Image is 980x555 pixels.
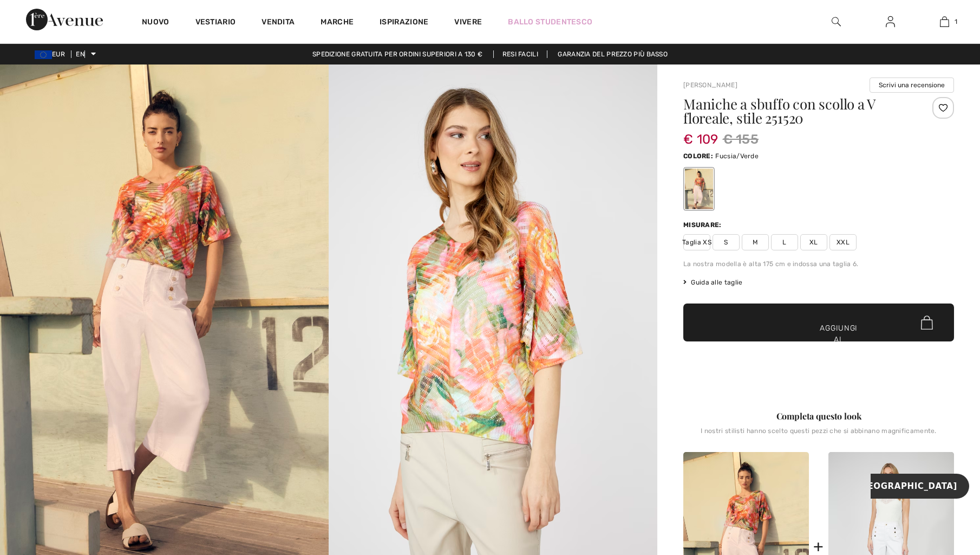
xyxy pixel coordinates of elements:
font: Maniche a sbuffo con scollo a V floreale, stile 251520 [683,94,875,127]
font: Vestiario [195,17,236,27]
font: Marche [321,17,354,27]
a: Marche [321,17,354,29]
font: Fucsia/Verde [715,152,759,160]
font: € 155 [723,132,759,147]
font: XXL [837,238,850,246]
font: I nostri stilisti hanno scelto questi pezzi che si abbinano magnificamente. [701,427,937,435]
font: Vendita [262,17,295,27]
font: Colore: [683,152,713,160]
font: EUR [52,50,65,58]
font: Vivere [454,17,482,27]
img: Bag.svg [921,315,933,330]
iframe: Apre un widget in cui puoi chattare con uno dei nostri agenti [871,474,969,501]
font: Nuovo [142,17,169,27]
font: Ballo studentesco [508,17,592,27]
font: Spedizione gratuita per ordini superiori a 130 € [312,50,482,58]
font: Misurare: [683,221,722,229]
a: Registrazione [877,15,904,29]
img: cerca nel sito web [832,15,841,28]
font: M [753,238,758,246]
font: EN [76,50,84,58]
a: Nuovo [142,17,169,29]
img: 1a Avenue [26,9,103,30]
font: Guida alle taglie [691,279,742,286]
font: Ispirazione [380,17,428,27]
font: € 109 [683,132,718,147]
img: Euro [35,50,52,59]
font: Scrivi una recensione [879,81,945,89]
a: Vendita [262,17,295,29]
a: Vestiario [195,17,236,29]
font: Completa questo look [776,410,861,422]
a: Ballo studentesco [508,16,592,28]
font: Garanzia del prezzo più basso [558,50,668,58]
div: Fucsia/Verde [685,169,713,209]
font: S [724,238,728,246]
a: Resi facili [493,50,547,58]
img: Le mie informazioni [886,15,895,28]
img: La mia borsa [940,15,949,28]
a: 1 [918,15,971,28]
font: La nostra modella è alta 175 cm e indossa una taglia 6. [683,260,859,268]
font: Taglia XS [682,238,711,246]
font: Aggiungi al carrello [819,322,859,357]
a: Garanzia del prezzo più basso [549,50,676,58]
font: 1 [955,18,957,25]
a: [PERSON_NAME] [683,81,737,89]
font: L [782,238,786,246]
font: Resi facili [502,50,538,58]
font: XL [809,238,818,246]
a: Spedizione gratuita per ordini superiori a 130 € [304,50,491,58]
a: Vivere [454,16,482,28]
button: Scrivi una recensione [870,78,954,93]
